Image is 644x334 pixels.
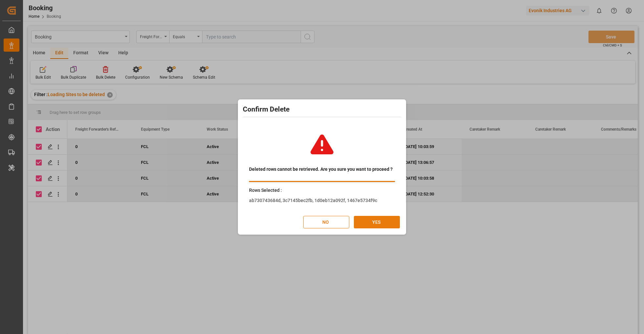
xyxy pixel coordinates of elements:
div: ab730743684d, 3c7145bec2fb, 1d0eb12a092f, 1467e5734f9c [249,197,395,204]
button: NO [303,216,349,228]
h2: Confirm Delete [243,104,401,115]
button: YES [354,216,400,228]
span: Deleted rows cannot be retrieved. Are you sure you want to proceed ? [249,166,393,173]
img: warning [304,126,340,163]
div: Rows Selected : [249,187,395,194]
